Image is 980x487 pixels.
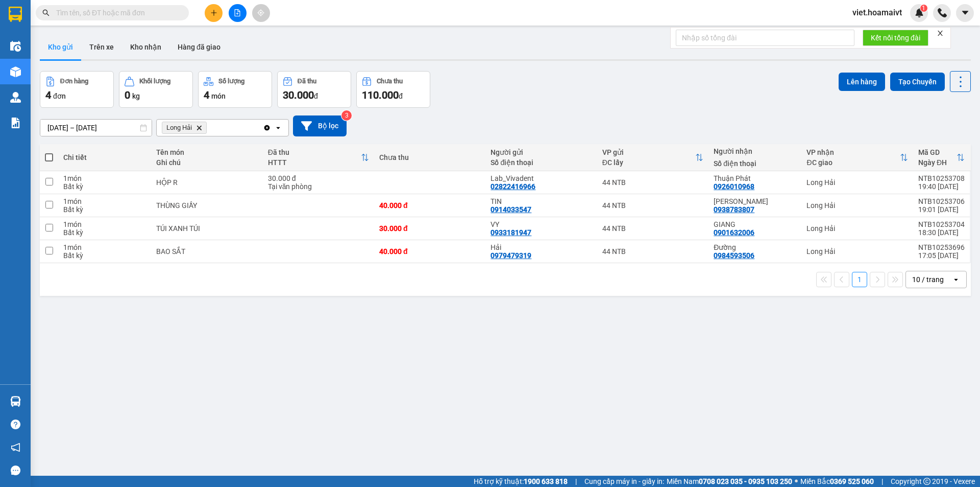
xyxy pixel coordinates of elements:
div: Lab_Vivadent [491,174,592,182]
span: search [42,9,50,16]
span: Long Hải [166,124,192,132]
div: Ngày ĐH [918,158,957,167]
button: Khối lượng0kg [119,71,193,108]
div: ĐC giao [806,158,900,167]
div: ĐC lấy [602,158,696,167]
button: Kho gửi [40,35,81,59]
div: NTB10253706 [918,197,965,205]
div: Đã thu [268,148,361,156]
button: Kho nhận [122,35,169,59]
div: 1 món [63,197,146,205]
span: Hỗ trợ kỹ thuật: [474,476,568,487]
div: 1 món [63,220,146,228]
div: Đã thu [298,78,316,85]
button: Đã thu30.000đ [277,71,351,108]
sup: 1 [920,5,927,12]
span: | [575,476,577,487]
div: Bất kỳ [63,182,146,191]
div: 1 món [63,243,146,251]
span: Cung cấp máy in - giấy in: [584,476,664,487]
div: 30.000 đ [379,224,480,233]
button: plus [205,4,223,22]
div: 0984593506 [714,251,754,260]
button: Số lượng4món [198,71,272,108]
th: Toggle SortBy [263,144,374,171]
span: 30.000 [283,89,314,101]
strong: 1900 633 818 [524,477,568,485]
span: aim [257,9,264,16]
span: viet.hoamaivt [844,6,910,19]
div: 0901632006 [714,228,754,237]
div: Bất kỳ [63,228,146,237]
span: Miền Nam [667,476,792,487]
input: Nhập số tổng đài [676,30,854,46]
div: 0979479319 [491,251,531,260]
button: Hàng đã giao [169,35,229,59]
th: Toggle SortBy [913,144,970,171]
svg: open [952,275,960,284]
div: NTB10253696 [918,243,965,251]
div: BAO SẮT [156,247,257,256]
div: 0926010968 [714,182,754,191]
span: 110.000 [362,89,399,101]
svg: Clear all [263,124,271,132]
div: 0933181947 [491,228,531,237]
strong: 0369 525 060 [830,477,874,485]
img: warehouse-icon [10,66,21,77]
span: đ [399,92,403,100]
div: NTB10253708 [918,174,965,182]
div: Ghi chú [156,158,257,167]
div: 40.000 đ [379,201,480,210]
div: 30.000 đ [268,174,369,182]
div: VP nhận [806,148,900,156]
div: Thuận Phát [714,174,796,182]
div: HTTT [268,158,361,167]
img: logo-vxr [9,7,22,22]
input: Tìm tên, số ĐT hoặc mã đơn [56,7,177,18]
span: Miền Bắc [800,476,874,487]
div: 02822416966 [491,182,535,191]
div: Đường [714,243,796,251]
div: 1 món [63,174,146,182]
div: VY [491,220,592,228]
div: Chưa thu [377,78,403,85]
div: 10 / trang [912,274,944,285]
input: Select a date range. [40,120,152,136]
div: Người gửi [491,148,592,156]
strong: 0708 023 035 - 0935 103 250 [699,477,792,485]
img: phone-icon [938,8,947,17]
button: file-add [229,4,247,22]
span: question-circle [11,420,20,429]
span: món [211,92,226,100]
div: Khối lượng [139,78,170,85]
div: Chưa thu [379,153,480,161]
div: GIANG [714,220,796,228]
div: 0914033547 [491,205,531,214]
span: message [11,466,20,475]
span: đơn [53,92,66,100]
span: Kết nối tổng đài [871,32,920,43]
div: Đơn hàng [60,78,88,85]
div: 0938783807 [714,205,754,214]
span: đ [314,92,318,100]
img: warehouse-icon [10,396,21,407]
div: Bất kỳ [63,205,146,214]
div: VP gửi [602,148,696,156]
button: Trên xe [81,35,122,59]
div: 44 NTB [602,178,704,187]
div: Số điện thoại [714,159,796,168]
div: NTB10253704 [918,220,965,228]
span: 4 [45,89,51,101]
span: Long Hải, close by backspace [162,122,207,134]
span: copyright [923,478,930,485]
div: 44 NTB [602,224,704,233]
div: Long Hải [806,201,908,210]
span: caret-down [961,8,970,17]
div: Tên món [156,148,257,156]
div: TÚI XANH TÚI [156,224,257,233]
span: kg [132,92,140,100]
button: caret-down [956,4,974,22]
button: Lên hàng [839,73,885,91]
th: Toggle SortBy [597,144,709,171]
div: 18:30 [DATE] [918,228,965,237]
